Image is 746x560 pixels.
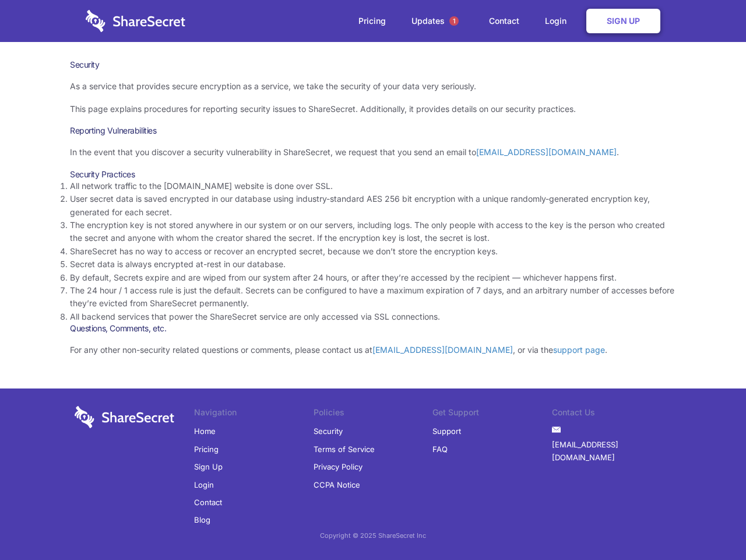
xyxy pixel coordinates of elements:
[70,258,676,271] li: Secret data is always encrypted at-rest in our database.
[194,458,223,475] a: Sign Up
[70,60,676,70] h1: Security
[553,345,605,355] a: support page
[314,458,363,475] a: Privacy Policy
[70,219,676,245] li: The encryption key is not stored anywhere in our system or on our servers, including logs. The on...
[533,3,584,39] a: Login
[75,406,174,428] img: logo-wordmark-white-trans-d4663122ce5f474addd5e946df7df03e33cb6a1c49d2221995e7729f52c070b2.svg
[477,3,531,39] a: Contact
[70,80,676,93] p: As a service that provides secure encryption as a service, we take the security of your data very...
[432,440,448,458] a: FAQ
[70,344,676,356] p: For any other non-security related questions or comments, please contact us at , or via the .
[476,147,617,157] a: [EMAIL_ADDRESS][DOMAIN_NAME]
[432,406,552,422] li: Get Support
[70,169,676,180] h3: Security Practices
[314,476,360,494] a: CCPA Notice
[194,440,219,458] a: Pricing
[70,146,676,159] p: In the event that you discover a security vulnerability in ShareSecret, we request that you send ...
[70,310,676,323] li: All backend services that power the ShareSecret service are only accessed via SSL connections.
[194,511,210,528] a: Blog
[70,323,676,334] h3: Questions, Comments, etc.
[432,422,461,440] a: Support
[70,245,676,258] li: ShareSecret has no way to access or recover an encrypted secret, because we don’t store the encry...
[449,16,459,26] span: 1
[70,180,676,192] li: All network traffic to the [DOMAIN_NAME] website is done over SSL.
[552,436,671,467] a: [EMAIL_ADDRESS][DOMAIN_NAME]
[194,476,214,494] a: Login
[70,103,676,116] p: This page explains procedures for reporting security issues to ShareSecret. Additionally, it prov...
[194,406,314,422] li: Navigation
[372,345,513,355] a: [EMAIL_ADDRESS][DOMAIN_NAME]
[70,271,676,284] li: By default, Secrets expire and are wiped from our system after 24 hours, or after they’re accesse...
[70,284,676,310] li: The 24 hour / 1 access rule is just the default. Secrets can be configured to have a maximum expi...
[314,406,433,422] li: Policies
[586,9,660,33] a: Sign Up
[86,10,185,32] img: logo-wordmark-white-trans-d4663122ce5f474addd5e946df7df03e33cb6a1c49d2221995e7729f52c070b2.svg
[194,422,216,440] a: Home
[194,494,222,511] a: Contact
[347,3,397,39] a: Pricing
[314,422,343,440] a: Security
[70,125,676,136] h3: Reporting Vulnerabilities
[552,406,671,422] li: Contact Us
[70,192,676,219] li: User secret data is saved encrypted in our database using industry-standard AES 256 bit encryptio...
[314,440,375,458] a: Terms of Service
